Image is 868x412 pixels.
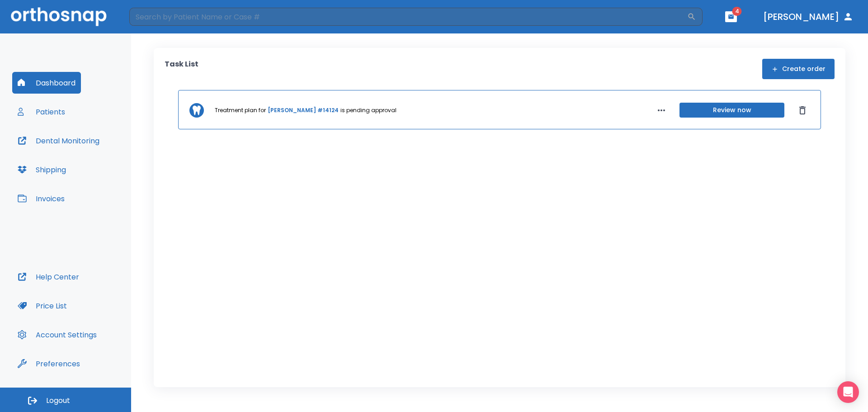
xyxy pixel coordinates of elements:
[12,159,71,180] button: Shipping
[837,381,859,403] div: Open Intercom Messenger
[12,101,71,123] button: Patients
[762,59,835,79] button: Create order
[12,295,72,317] button: Price List
[12,130,105,152] button: Dental Monitoring
[795,103,810,118] button: Dismiss
[679,103,784,118] button: Review now
[165,59,198,79] p: Task List
[129,8,687,26] input: Search by Patient Name or Case #
[12,324,102,346] button: Account Settings
[215,106,266,114] p: Treatment plan for
[12,72,81,94] button: Dashboard
[268,106,339,114] a: [PERSON_NAME] #14124
[46,396,70,406] span: Logout
[12,188,70,209] button: Invoices
[12,266,85,288] button: Help Center
[759,9,857,25] button: [PERSON_NAME]
[732,7,742,16] span: 4
[12,353,85,374] button: Preferences
[340,106,396,114] p: is pending approval
[11,7,107,26] img: Orthosnap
